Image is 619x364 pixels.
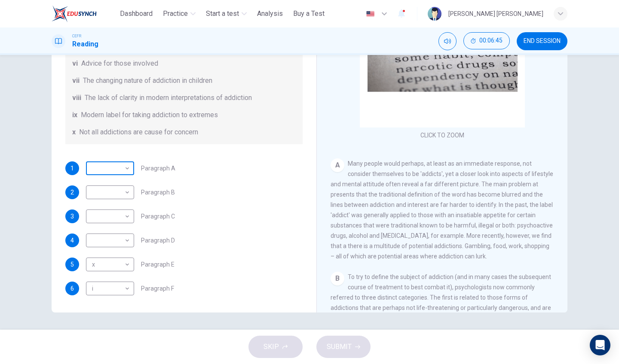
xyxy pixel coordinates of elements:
button: Click to Zoom [405,49,480,70]
span: 2 [70,189,74,195]
span: vi [72,58,78,69]
button: Practice [159,6,199,21]
span: Advice for those involved [81,58,158,69]
span: Analysis [257,9,283,19]
span: Paragraph A [141,165,175,171]
span: Paragraph C [141,213,175,219]
span: Practice [163,9,188,19]
span: viii [72,93,81,103]
div: Open Intercom Messenger [590,335,610,355]
span: 5 [70,261,74,267]
span: x [72,127,76,137]
a: ELTC logo [52,5,116,22]
span: Paragraph D [141,237,175,243]
div: Hide [463,32,510,50]
span: 1 [70,165,74,171]
span: Start a test [206,9,239,19]
button: Buy a Test [290,6,328,21]
span: Modern label for taking addiction to extremes [81,110,218,120]
span: Dashboard [120,9,153,19]
img: en [365,11,376,17]
img: ELTC logo [52,5,97,22]
span: CEFR [72,33,81,39]
span: 3 [70,213,74,219]
h1: Reading [72,39,98,49]
button: END SESSION [517,32,567,50]
span: Many people would perhaps, at least as an immediate response, not consider themselves to be 'addi... [331,160,553,260]
img: Profile picture [428,7,441,21]
button: Dashboard [116,6,156,21]
div: i [86,276,131,301]
button: 00:06:45 [463,32,510,49]
span: Buy a Test [293,9,325,19]
button: Start a test [202,6,250,21]
span: Paragraph B [141,189,175,195]
span: Paragraph E [141,261,175,267]
span: The changing nature of addiction in children [83,76,212,86]
div: B [331,272,344,285]
span: 00:06:45 [479,37,503,44]
span: 6 [70,285,74,291]
span: Paragraph F [141,285,174,291]
span: END SESSION [524,38,561,45]
span: Not all addictions are cause for concern [79,127,198,137]
div: [PERSON_NAME] [PERSON_NAME] [448,9,543,19]
div: A [331,158,344,172]
span: To try to define the subject of addiction (and in many cases the subsequent course of treatment t... [331,273,551,363]
span: ix [72,110,77,120]
span: 4 [70,237,74,243]
span: vii [72,76,80,86]
button: Analysis [254,6,286,21]
div: x [86,252,131,277]
span: The lack of clarity in modern interpretations of addiction [85,93,252,103]
div: Mute [438,32,457,50]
